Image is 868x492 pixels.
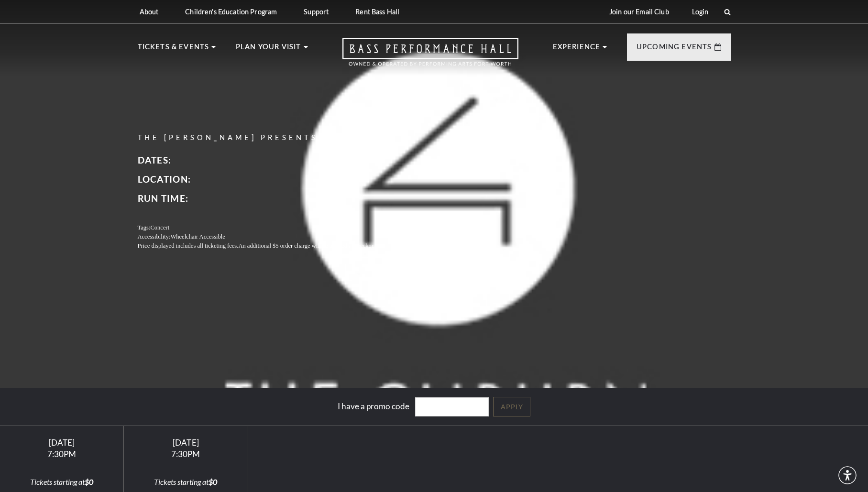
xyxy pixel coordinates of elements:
label: I have a promo code [338,401,409,411]
p: Children's Education Program [185,8,277,16]
p: Rent Bass Hall [355,8,399,16]
span: $0 [85,477,93,486]
div: [DATE] [11,437,112,448]
p: Support [304,8,329,16]
span: Wheelchair Accessible [170,233,225,240]
p: About [140,8,159,16]
div: Tickets starting at [11,477,112,487]
div: 7:30PM [135,450,236,458]
p: Tags: [138,223,401,232]
p: Price displayed includes all ticketing fees. [138,241,401,251]
span: Dates: [138,154,172,165]
p: Accessibility: [138,232,401,241]
p: Plan Your Visit [236,41,301,58]
p: The [PERSON_NAME] Presents [138,132,401,144]
span: Concert [150,224,169,231]
span: $0 [209,477,217,486]
span: An additional $5 order charge will be applied at checkout. [238,242,377,249]
p: Upcoming Events [637,41,712,58]
span: Run Time: [138,193,189,204]
div: [DATE] [135,437,236,448]
p: Tickets & Events [138,41,209,58]
div: 7:30PM [11,450,112,458]
span: Location: [138,174,191,185]
div: Tickets starting at [135,477,236,487]
p: Experience [553,41,601,58]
